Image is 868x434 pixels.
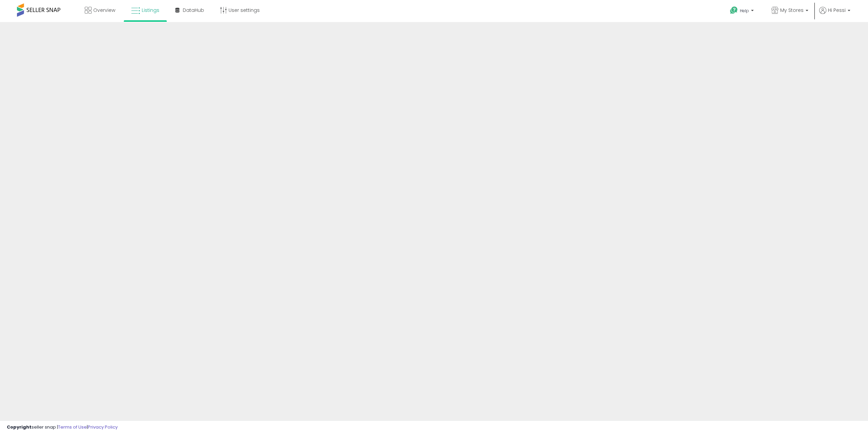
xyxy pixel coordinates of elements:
span: DataHub [183,7,204,14]
span: My Stores [780,7,804,14]
span: Listings [142,7,159,14]
span: Hi Pessi [828,7,846,14]
a: Help [725,1,761,22]
a: Hi Pessi [819,7,850,22]
span: Help [740,8,749,14]
i: Get Help [730,6,738,15]
span: Overview [93,7,115,14]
